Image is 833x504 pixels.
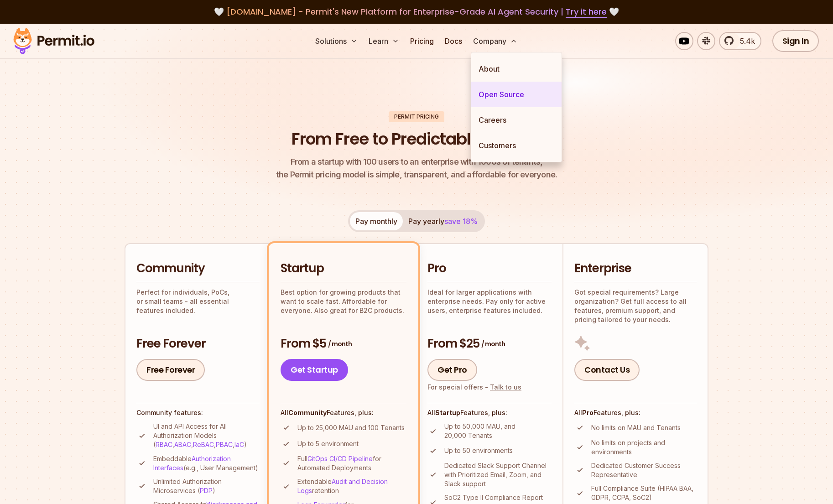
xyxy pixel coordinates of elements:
[471,133,562,158] a: Customers
[574,288,697,324] p: Got special requirements? Large organization? Get full access to all features, premium support, a...
[281,408,406,417] h4: All Features, plus:
[297,477,406,495] p: Extendable retention
[136,336,260,352] h3: Free Forever
[591,438,697,457] p: No limits on projects and environments
[136,359,205,381] a: Free Forever
[471,56,562,82] a: About
[136,260,260,277] h2: Community
[136,288,260,315] p: Perfect for individuals, PoCs, or small teams - all essential features included.
[288,409,327,416] strong: Community
[153,422,260,449] p: UI and API Access for All Authorization Models ( , , , , )
[490,383,521,391] a: Talk to us
[471,82,562,107] a: Open Source
[297,478,388,494] a: Audit and Decision Logs
[427,359,477,381] a: Get Pro
[9,26,99,57] img: Permit logo
[444,446,513,455] p: Up to 50 environments
[444,422,552,440] p: Up to 50,000 MAU, and 20,000 Tenants
[281,359,348,381] a: Get Startup
[574,359,640,381] a: Contact Us
[574,408,697,417] h4: All Features, plus:
[365,32,403,50] button: Learn
[566,6,607,18] a: Try it here
[292,128,542,151] h1: From Free to Predictable Scaling
[591,484,697,502] p: Full Compliance Suite (HIPAA BAA, GDPR, CCPA, SoC2)
[153,477,260,495] p: Unlimited Authorization Microservices ( )
[427,288,552,315] p: Ideal for larger applications with enterprise needs. Pay only for active users, enterprise featur...
[582,409,594,416] strong: Pro
[719,32,761,50] a: 5.4k
[297,439,359,448] p: Up to 5 environment
[427,408,552,417] h4: All Features, plus:
[427,383,521,392] div: For special offers -
[281,260,406,277] h2: Startup
[389,111,444,122] div: Permit Pricing
[312,32,361,50] button: Solutions
[193,441,214,448] a: ReBAC
[22,5,811,18] div: 🤍 🤍
[281,336,406,352] h3: From $5
[136,408,260,417] h4: Community features:
[328,339,352,348] span: / month
[481,339,505,348] span: / month
[297,423,405,432] p: Up to 25,000 MAU and 100 Tenants
[441,32,466,50] a: Docs
[281,288,406,315] p: Best option for growing products that want to scale fast. Affordable for everyone. Also great for...
[276,156,557,168] span: From a startup with 100 users to an enterprise with 1000s of tenants,
[307,455,373,462] a: GitOps CI/CD Pipeline
[153,455,231,472] a: Authorization Interfaces
[216,441,233,448] a: PBAC
[471,107,562,133] a: Careers
[734,36,755,47] span: 5.4k
[406,32,437,50] a: Pricing
[234,441,244,448] a: IaC
[444,461,552,488] p: Dedicated Slack Support Channel with Prioritized Email, Zoom, and Slack support
[153,454,260,473] p: Embeddable (e.g., User Management)
[591,461,697,479] p: Dedicated Customer Success Representative
[403,212,483,230] button: Pay yearlysave 18%
[469,32,521,50] button: Company
[226,6,607,17] span: [DOMAIN_NAME] - Permit's New Platform for Enterprise-Grade AI Agent Security |
[200,487,213,494] a: PDP
[427,260,552,277] h2: Pro
[297,454,406,473] p: Full for Automated Deployments
[574,260,697,277] h2: Enterprise
[591,423,681,432] p: No limits on MAU and Tenants
[427,336,552,352] h3: From $25
[174,441,191,448] a: ABAC
[435,409,460,416] strong: Startup
[444,217,478,226] span: save 18%
[772,30,819,52] a: Sign In
[276,156,557,181] p: the Permit pricing model is simple, transparent, and affordable for everyone.
[156,441,172,448] a: RBAC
